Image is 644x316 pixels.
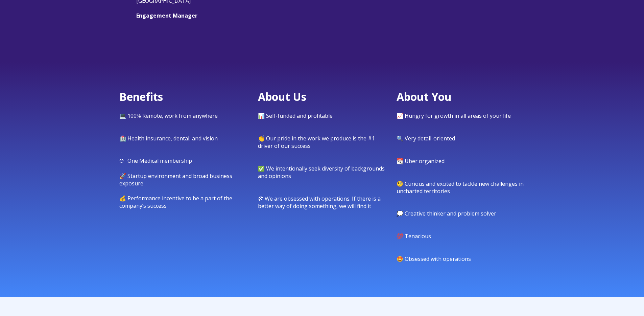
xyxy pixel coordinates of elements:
[397,180,524,195] span: 🧐 Curious and excited to tackle new challenges in uncharted territories
[397,112,511,119] span: 📈 Hungry for growth in all areas of your life
[119,89,163,104] span: Benefits
[119,135,218,142] span: 🏥 Health insurance, dental, and vision
[397,157,445,165] span: 📆 Uber organized
[258,195,381,210] span: 🛠 We are obsessed with operations. If there is a better way of doing something, we will find it
[397,255,471,263] span: 🤩 Obsessed with operations
[397,89,452,104] span: About You
[397,232,431,240] span: 💯 Tenacious
[258,89,306,104] span: About Us
[258,165,385,180] span: ✅ We intentionally seek diversity of backgrounds and opinions
[119,195,232,209] span: 💰 Performance incentive to be a part of the company’s success
[397,135,455,142] span: 🔍 Very detail-oriented
[119,157,192,164] span: ⛑ One Medical membership
[258,135,375,150] span: 👏 Our pride in the work we produce is the #1 driver of our success
[119,112,218,119] span: 💻 100% Remote, work from anywhere
[119,172,232,187] span: 🚀 Startup environment and broad business exposure
[136,12,197,19] a: Engagement Manager
[397,210,496,217] span: 💭 Creative thinker and problem solver
[258,112,333,119] span: 📊 Self-funded and profitable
